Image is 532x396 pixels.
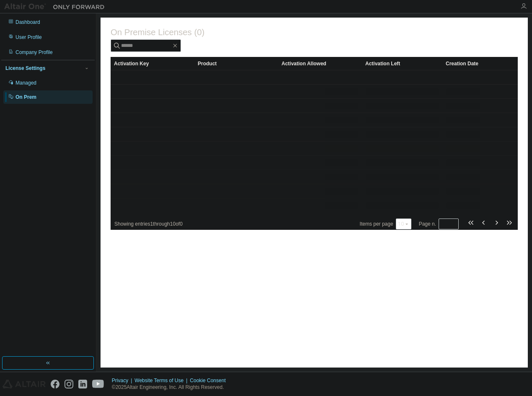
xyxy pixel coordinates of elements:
img: youtube.svg [92,380,104,388]
button: 10 [398,221,409,227]
div: Activation Allowed [281,57,359,70]
div: On Prem [15,94,36,100]
div: Privacy [112,377,134,384]
span: Page n. [419,219,459,229]
div: Website Terms of Use [134,377,190,384]
img: facebook.svg [51,380,59,388]
p: © 2025 Altair Engineering, Inc. All Rights Reserved. [112,384,231,391]
div: Cookie Consent [190,377,230,384]
img: instagram.svg [65,380,73,388]
div: Company Profile [15,49,53,56]
span: On Premise Licenses (0) [111,28,204,37]
div: User Profile [15,34,42,41]
div: Activation Key [114,57,191,70]
div: License Settings [5,65,45,72]
div: Creation Date [446,57,481,70]
img: Altair One [4,3,109,11]
div: Activation Left [365,57,439,70]
span: Items per page [360,219,411,229]
div: Managed [15,80,36,86]
div: Product [198,57,275,70]
img: altair_logo.svg [3,380,46,388]
span: Showing entries 1 through 10 of 0 [114,221,183,227]
img: linkedin.svg [78,380,87,388]
div: Dashboard [15,19,40,26]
